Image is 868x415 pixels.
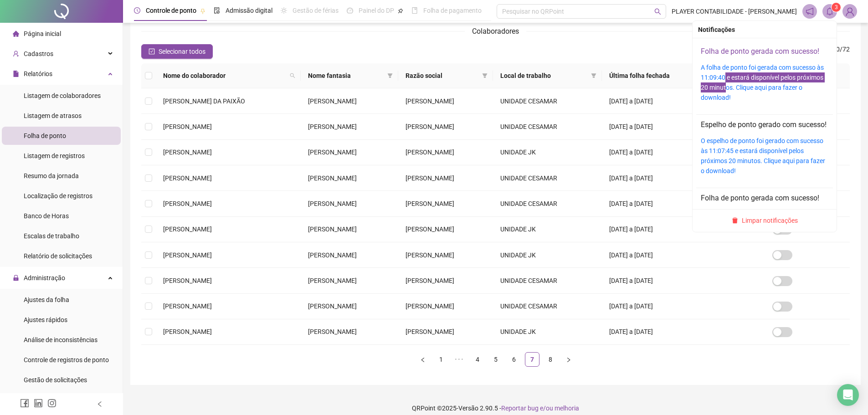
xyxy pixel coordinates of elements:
td: [PERSON_NAME] [398,217,493,242]
span: Análise de inconsistências [24,336,98,343]
td: [DATE] a [DATE] [602,294,715,319]
li: Página anterior [416,352,430,367]
a: 6 [507,353,521,366]
a: A folha de ponto foi gerada com sucesso às 11:09:40 e estará disponível pelos próximos 20 minutos... [701,64,824,101]
td: [DATE] a [DATE] [602,88,715,114]
td: [PERSON_NAME] [398,114,493,139]
span: pushpin [200,8,205,14]
span: Limpar notificações [742,215,798,225]
span: [PERSON_NAME] [163,200,212,207]
span: Local de trabalho [500,71,587,81]
span: 3 [835,4,838,10]
li: 7 [525,352,539,367]
span: lock [13,275,19,281]
td: [PERSON_NAME] [398,319,493,345]
span: notification [806,7,814,15]
td: [PERSON_NAME] [398,191,493,216]
li: 1 [434,352,448,367]
button: left [416,352,430,367]
td: [DATE] a [DATE] [602,191,715,216]
td: UNIDADE CESAMAR [493,165,602,191]
td: [DATE] a [DATE] [602,140,715,165]
a: Espelho de ponto gerado com sucesso! [701,120,827,129]
td: [DATE] a [DATE] [602,319,715,345]
span: instagram [47,399,56,408]
span: file [13,71,19,77]
span: filter [589,69,598,82]
td: [DATE] a [DATE] [602,165,715,191]
button: Selecionar todos [141,44,213,59]
span: facebook [20,399,29,408]
span: Folha de ponto [24,132,66,139]
span: left [420,357,426,363]
td: [PERSON_NAME] [301,217,398,242]
li: 5 páginas anteriores [452,352,467,367]
span: [PERSON_NAME] [163,149,212,156]
button: right [561,352,576,367]
span: delete [732,217,738,224]
span: Página inicial [24,30,61,37]
span: book [411,7,418,14]
span: [PERSON_NAME] [163,174,212,182]
a: Folha de ponto gerada com sucesso! [701,194,819,202]
span: clock-circle [134,7,140,14]
td: UNIDADE JK [493,217,602,242]
span: right [566,357,571,363]
span: bell [826,7,834,15]
td: [PERSON_NAME] [301,88,398,114]
span: search [288,69,297,82]
td: UNIDADE CESAMAR [493,191,602,216]
a: Folha de ponto gerada com sucesso! [701,47,819,56]
span: Listagem de registros [24,152,85,159]
td: [DATE] a [DATE] [602,268,715,293]
span: Resumo da jornada [24,172,79,179]
span: [PERSON_NAME] [163,251,212,259]
span: [PERSON_NAME] [163,225,212,233]
span: Listagem de colaboradores [24,92,101,99]
td: UNIDADE CESAMAR [493,114,602,139]
span: search [290,73,295,78]
a: 8 [544,353,557,366]
span: search [654,8,661,15]
td: [PERSON_NAME] [398,165,493,191]
td: UNIDADE CESAMAR [493,268,602,293]
span: sun [281,7,287,14]
span: Gestão de solicitações [24,376,87,384]
span: Ajustes rápidos [24,316,67,323]
span: Nome fantasia [308,71,383,81]
td: [PERSON_NAME] [301,165,398,191]
li: 8 [543,352,558,367]
td: UNIDADE JK [493,242,602,268]
td: [DATE] a [DATE] [602,217,715,242]
td: UNIDADE JK [493,319,602,345]
span: Controle de registros de ponto [24,356,109,364]
li: 4 [470,352,485,367]
img: 88370 [843,5,857,18]
td: [PERSON_NAME] [398,268,493,293]
a: 5 [489,353,503,366]
a: 1 [434,353,448,366]
span: user-add [13,51,19,57]
td: [PERSON_NAME] [398,242,493,268]
th: Última folha fechada [602,63,715,88]
a: 7 [525,353,539,366]
td: [PERSON_NAME] [301,268,398,293]
td: [PERSON_NAME] [301,191,398,216]
div: Open Intercom Messenger [837,384,859,406]
td: [PERSON_NAME] [301,140,398,165]
span: pushpin [398,8,403,14]
span: Painel do DP [359,7,394,14]
span: Admissão digital [226,7,272,14]
span: Controle de ponto [146,7,196,14]
span: left [97,401,103,407]
li: Próxima página [561,352,576,367]
td: [PERSON_NAME] [398,88,493,114]
span: Administração [24,274,65,282]
span: [PERSON_NAME] DA PAIXÃO [163,97,245,105]
td: [PERSON_NAME] [398,294,493,319]
td: UNIDADE CESAMAR [493,88,602,114]
td: [PERSON_NAME] [301,319,398,345]
span: Relatórios [24,70,52,77]
span: Folha de pagamento [423,7,482,14]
